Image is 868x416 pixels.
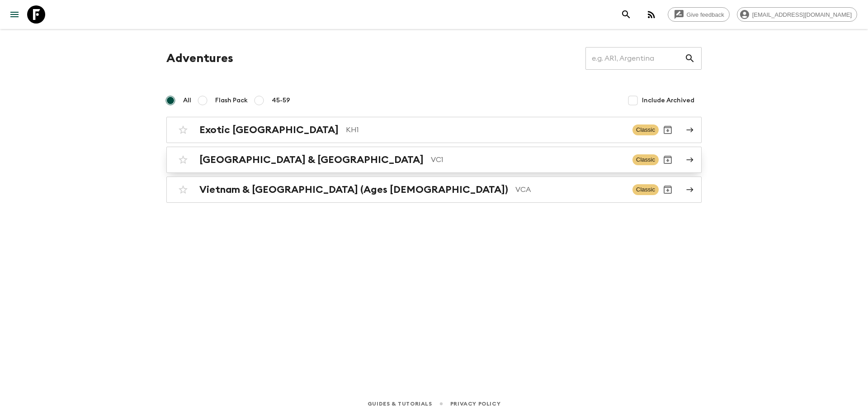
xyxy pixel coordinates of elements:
a: Vietnam & [GEOGRAPHIC_DATA] (Ages [DEMOGRAPHIC_DATA])VCAClassicArchive [166,177,702,203]
p: KH1 [346,124,625,135]
a: [GEOGRAPHIC_DATA] & [GEOGRAPHIC_DATA]VC1ClassicArchive [166,147,702,173]
button: menu [5,5,24,24]
span: Flash Pack [215,96,248,105]
p: VC1 [431,154,625,165]
span: Classic [632,124,659,135]
span: Classic [632,184,659,195]
button: Archive [659,121,677,139]
a: Give feedback [668,7,730,22]
a: Guides & Tutorials [368,399,432,409]
input: e.g. AR1, Argentina [585,46,684,71]
span: Classic [632,154,659,165]
span: 45-59 [272,96,290,105]
span: [EMAIL_ADDRESS][DOMAIN_NAME] [747,11,857,18]
h1: Adventures [166,49,233,67]
h2: Vietnam & [GEOGRAPHIC_DATA] (Ages [DEMOGRAPHIC_DATA]) [199,184,508,196]
span: Include Archived [642,96,694,105]
button: Archive [659,181,677,199]
h2: [GEOGRAPHIC_DATA] & [GEOGRAPHIC_DATA] [199,154,424,166]
a: Privacy Policy [450,399,500,409]
button: Archive [659,151,677,169]
button: search adventures [617,5,635,24]
h2: Exotic [GEOGRAPHIC_DATA] [199,124,339,136]
div: [EMAIL_ADDRESS][DOMAIN_NAME] [737,7,857,22]
a: Exotic [GEOGRAPHIC_DATA]KH1ClassicArchive [166,117,702,143]
p: VCA [515,184,625,195]
span: Give feedback [682,11,729,18]
span: All [183,96,191,105]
